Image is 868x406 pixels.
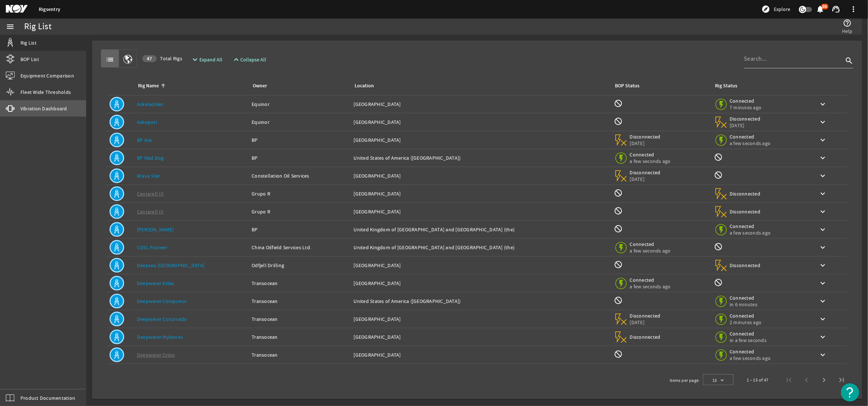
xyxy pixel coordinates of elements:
[730,355,771,361] span: a few seconds ago
[252,244,348,251] div: China Oilfield Services Ltd.
[730,301,761,308] span: in 6 minutes
[252,208,348,215] div: Grupo R
[142,55,157,62] div: 47
[818,333,827,341] mat-icon: keyboard_arrow_down
[253,82,267,90] div: Owner
[6,22,15,31] mat-icon: menu
[818,279,827,288] mat-icon: keyboard_arrow_down
[818,243,827,252] mat-icon: keyboard_arrow_down
[354,244,608,251] div: United Kingdom of [GEOGRAPHIC_DATA] and [GEOGRAPHIC_DATA] (the)
[137,190,164,197] a: Cantarell III
[730,98,761,104] span: Connected
[630,277,671,283] span: Connected
[252,333,348,341] div: Transocean
[831,5,840,14] mat-icon: support_agent
[818,297,827,306] mat-icon: keyboard_arrow_down
[252,226,348,233] div: BP
[252,351,348,358] div: Transocean
[715,82,737,90] div: Rig Status
[354,136,608,144] div: [GEOGRAPHIC_DATA]
[355,82,374,90] div: Location
[20,105,67,112] span: Vibration Dashboard
[630,312,661,319] span: Disconnected
[714,278,723,287] mat-icon: Rig Monitoring not available for this rig
[614,296,623,305] mat-icon: BOP Monitoring not available for this rig
[630,247,671,254] span: a few seconds ago
[199,56,222,63] span: Expand All
[614,224,623,233] mat-icon: BOP Monitoring not available for this rig
[137,280,174,287] a: Deepwater Atlas
[730,104,761,111] span: 7 minutes ago
[614,117,623,126] mat-icon: BOP Monitoring not available for this rig
[20,88,71,96] span: Fleet Wide Thresholds
[354,118,608,126] div: [GEOGRAPHIC_DATA]
[818,261,827,270] mat-icon: keyboard_arrow_down
[20,56,39,63] span: BOP List
[614,260,623,269] mat-icon: BOP Monitoring not available for this rig
[188,53,225,66] button: Expand All
[630,133,661,140] span: Disconnected
[747,376,769,384] div: 1 – 15 of 47
[252,136,348,144] div: BP
[354,82,605,90] div: Location
[354,315,608,323] div: [GEOGRAPHIC_DATA]
[630,319,661,326] span: [DATE]
[142,55,182,62] span: Total Rigs
[614,206,623,215] mat-icon: BOP Monitoring not available for this rig
[714,242,723,251] mat-icon: Rig Monitoring not available for this rig
[630,169,661,176] span: Disconnected
[39,6,60,13] a: Rigsentry
[670,377,700,384] div: Items per page:
[630,151,671,158] span: Connected
[730,262,761,269] span: Disconnected
[354,208,608,215] div: [GEOGRAPHIC_DATA]
[229,53,269,66] button: Collapse All
[354,172,608,179] div: [GEOGRAPHIC_DATA]
[818,171,827,180] mat-icon: keyboard_arrow_down
[252,280,348,287] div: Transocean
[252,100,348,108] div: Equinor
[818,153,827,162] mat-icon: keyboard_arrow_down
[354,154,608,162] div: United States of America ([GEOGRAPHIC_DATA])
[818,118,827,126] mat-icon: keyboard_arrow_down
[137,137,152,143] a: BP Ace
[630,140,661,147] span: [DATE]
[818,225,827,234] mat-icon: keyboard_arrow_down
[842,27,853,35] span: Help
[354,190,608,197] div: [GEOGRAPHIC_DATA]
[614,99,623,108] mat-icon: BOP Monitoring not available for this rig
[818,207,827,216] mat-icon: keyboard_arrow_down
[354,100,608,108] div: [GEOGRAPHIC_DATA]
[232,55,238,64] mat-icon: expand_less
[252,154,348,162] div: BP
[818,189,827,198] mat-icon: keyboard_arrow_down
[730,122,761,129] span: [DATE]
[761,5,770,14] mat-icon: explore
[241,56,267,63] span: Collapse All
[354,280,608,287] div: [GEOGRAPHIC_DATA]
[818,100,827,109] mat-icon: keyboard_arrow_down
[106,55,114,64] mat-icon: list
[137,316,187,322] a: Deepwater Corcovado
[744,54,843,63] input: Search...
[137,244,167,251] a: COSL Pioneer
[630,158,671,164] span: a few seconds ago
[252,315,348,323] div: Transocean
[138,82,159,90] div: Rig Name
[730,312,761,319] span: Connected
[354,333,608,341] div: [GEOGRAPHIC_DATA]
[817,5,824,13] button: 86
[630,241,671,247] span: Connected
[137,172,160,179] a: Brava Star
[816,5,825,14] mat-icon: notifications
[714,171,723,179] mat-icon: Rig Monitoring not available for this rig
[758,3,793,15] button: Explore
[730,295,761,301] span: Connected
[354,262,608,269] div: [GEOGRAPHIC_DATA]
[137,226,173,233] a: [PERSON_NAME]
[20,72,74,79] span: Equipment Comparison
[137,298,187,304] a: Deepwater Conqueror
[730,223,771,229] span: Connected
[137,334,183,340] a: Deepwater Mykonos
[137,119,157,125] a: Askepott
